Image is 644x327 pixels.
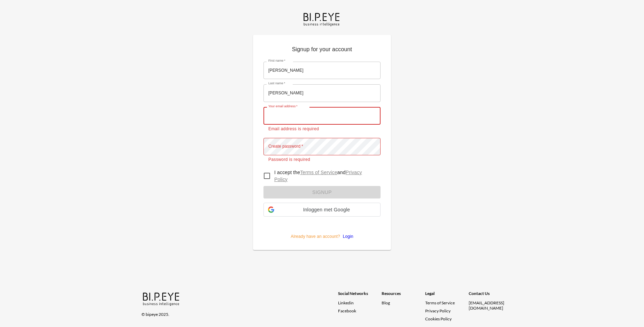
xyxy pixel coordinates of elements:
[338,308,382,313] a: Facebook
[263,222,381,240] p: Already have an account?
[302,11,342,27] img: bipeye-logo
[141,307,328,317] div: © bipeye 2025.
[425,308,451,313] a: Privacy Policy
[338,308,356,313] span: Facebook
[268,104,298,109] label: Your email address
[425,300,466,305] a: Terms of Service
[338,300,354,305] span: Linkedin
[469,300,512,311] div: [EMAIL_ADDRESS][DOMAIN_NAME]
[268,81,285,86] label: Last name
[263,45,381,56] p: Signup for your account
[277,207,376,212] span: Inloggen met Google
[425,316,452,321] a: Cookies Policy
[338,300,382,305] a: Linkedin
[469,291,512,300] div: Contact Us
[268,126,376,133] p: Email address is required
[263,203,381,217] div: Inloggen met Google
[268,59,285,63] label: First name
[274,170,362,182] a: Privacy Policy
[141,291,182,306] img: bipeye-logo
[382,291,425,300] div: Resources
[425,291,469,300] div: Legal
[300,170,337,175] a: Terms of Service
[382,300,390,305] a: Blog
[340,234,353,239] a: Login
[338,291,382,300] div: Social Networks
[268,156,376,163] p: Password is required
[274,169,375,183] p: I accept the and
